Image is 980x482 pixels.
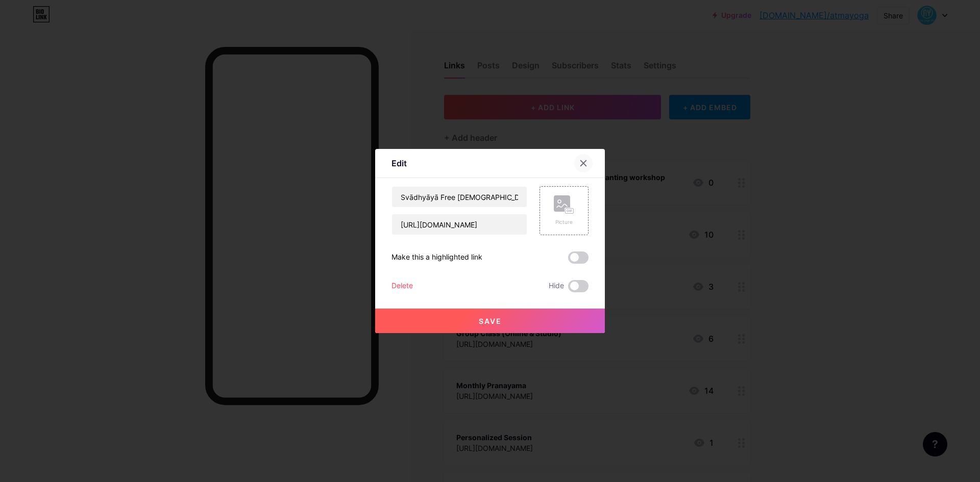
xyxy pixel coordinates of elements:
input: Title [392,187,527,207]
div: Delete [391,280,413,292]
span: Save [479,317,502,325]
div: Edit [391,157,407,169]
button: Save [375,309,605,333]
div: Make this a highlighted link [391,251,482,264]
input: URL [392,214,527,235]
span: Hide [549,280,564,292]
div: Picture [554,218,574,226]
